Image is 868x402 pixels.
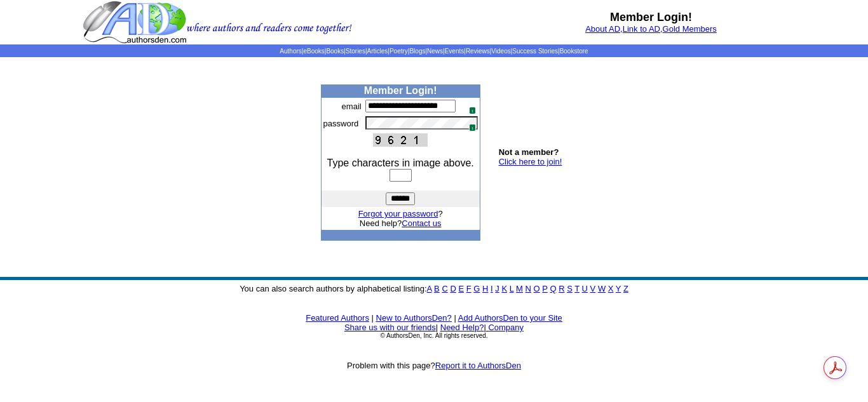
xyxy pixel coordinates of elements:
[306,313,369,323] a: Featured Authors
[663,24,717,34] a: Gold Members
[560,48,588,55] a: Bookstore
[567,284,573,293] a: S
[442,284,447,293] a: C
[484,323,524,332] font: |
[326,48,344,55] a: Books
[358,209,443,218] font: ?
[623,284,628,293] a: Z
[280,48,301,55] a: Authors
[491,48,510,55] a: Videos
[402,218,441,228] a: Contact us
[458,313,562,323] a: Add AuthorsDen to your Site
[559,284,564,293] a: R
[510,284,514,293] a: L
[240,284,628,293] font: You can also search authors by alphabetical listing:
[482,284,488,293] a: H
[427,284,432,293] a: A
[367,48,388,55] a: Articles
[323,119,359,128] font: password
[427,48,443,55] a: News
[390,48,408,55] a: Poetry
[380,332,487,339] font: © AuthorsDen, Inc. All rights reserved.
[436,323,438,332] font: |
[360,218,442,228] font: Need help?
[466,284,471,293] a: F
[542,284,547,293] a: P
[574,284,580,293] a: T
[516,284,523,293] a: M
[458,284,464,293] a: E
[466,48,490,55] a: Reviews
[372,313,374,323] font: |
[499,157,562,166] a: Click here to join!
[491,284,493,293] a: I
[376,313,452,323] a: New to AuthorsDen?
[358,209,438,218] a: Forgot your password
[501,284,507,293] a: K
[347,361,521,370] font: Problem with this page?
[610,11,692,23] b: Member Login!
[623,24,660,34] a: Link to AD
[469,124,476,131] span: 1
[469,107,476,114] span: 1
[445,48,465,55] a: Events
[434,284,440,293] a: B
[464,102,474,112] img: npw-badge-icon.svg
[598,284,606,293] a: W
[495,284,499,293] a: J
[534,284,540,293] a: O
[454,313,456,323] font: |
[499,147,559,157] b: Not a member?
[342,102,362,111] font: email
[409,48,425,55] a: Blogs
[512,48,558,55] a: Success Stories
[344,323,436,332] a: Share us with our friends
[582,284,588,293] a: U
[585,24,620,34] a: About AD
[616,284,621,293] a: Y
[590,284,596,293] a: V
[303,48,324,55] a: eBooks
[585,24,717,34] font: , ,
[373,133,428,147] img: This Is CAPTCHA Image
[280,48,588,55] span: | | | | | | | | | | | |
[435,361,521,370] a: Report it to AuthorsDen
[488,323,524,332] a: Company
[450,284,456,293] a: D
[364,85,437,96] b: Member Login!
[608,284,614,293] a: X
[440,323,484,332] a: Need Help?
[526,284,531,293] a: N
[550,284,556,293] a: Q
[346,48,365,55] a: Stories
[464,119,474,129] img: npw-badge-icon.svg
[473,284,480,293] a: G
[327,157,474,168] font: Type characters in image above.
